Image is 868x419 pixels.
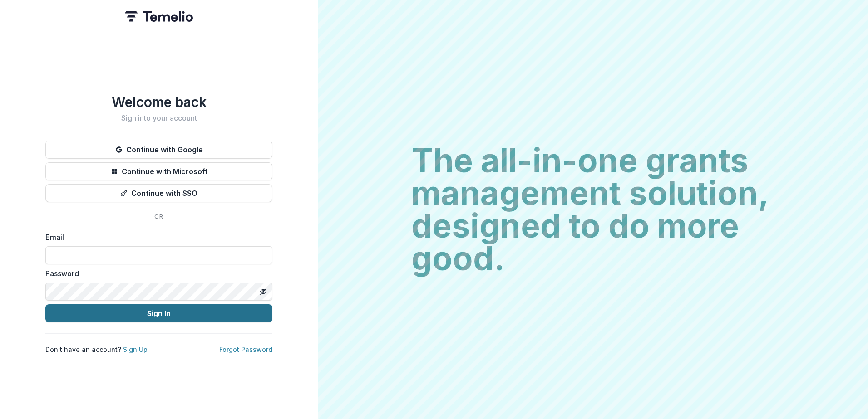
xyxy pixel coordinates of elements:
button: Toggle password visibility [256,284,271,299]
button: Continue with SSO [45,184,272,202]
a: Sign Up [123,346,148,353]
label: Password [45,268,267,279]
a: Forgot Password [219,346,272,353]
h1: Welcome back [45,94,272,110]
label: Email [45,232,267,243]
button: Continue with Google [45,141,272,159]
h2: Sign into your account [45,114,272,122]
p: Don't have an account? [45,345,148,354]
button: Sign In [45,304,272,322]
img: Temelio [125,11,193,22]
button: Continue with Microsoft [45,162,272,180]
